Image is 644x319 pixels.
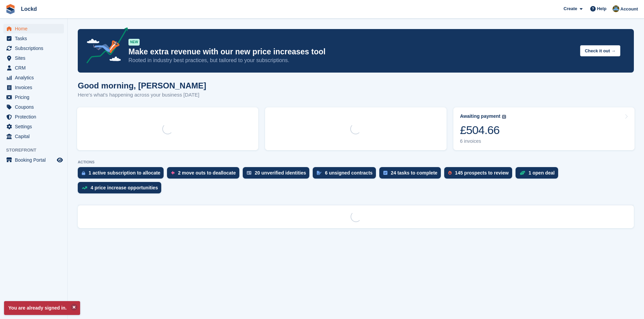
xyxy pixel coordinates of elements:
a: menu [3,92,64,102]
a: 24 tasks to complete [379,167,444,182]
span: Pricing [15,92,55,102]
div: 145 prospects to review [455,170,509,176]
img: deal-1b604bf984904fb50ccaf53a9ad4b4a5d6e5aea283cecdc64d6e3604feb123c2.svg [520,170,525,175]
p: Here's what's happening across your business [DATE] [78,91,206,99]
a: Preview store [56,156,64,164]
span: Home [15,24,55,33]
span: Tasks [15,34,55,43]
a: menu [3,102,64,112]
a: menu [3,122,64,131]
a: menu [3,83,64,92]
p: ACTIONS [78,160,634,164]
a: 4 price increase opportunities [78,182,165,197]
a: Lockd [18,3,40,15]
img: price-adjustments-announcement-icon-8257ccfd72463d97f412b2fc003d46551f7dbcb40ab6d574587a9cd5c0d94... [81,27,128,66]
span: Analytics [15,73,55,82]
a: menu [3,73,64,82]
a: menu [3,53,64,63]
span: Settings [15,122,55,131]
div: NEW [128,39,140,46]
div: 6 invoices [460,138,506,144]
span: Booking Portal [15,155,55,165]
a: menu [3,112,64,122]
span: Protection [15,112,55,122]
span: Help [597,5,606,12]
button: Check it out → [580,45,620,56]
a: menu [3,155,64,165]
a: menu [3,44,64,53]
img: active_subscription_to_allocate_icon-d502201f5373d7db506a760aba3b589e785aa758c864c3986d89f69b8ff3... [82,171,85,175]
span: Invoices [15,83,55,92]
img: Paul Budding [613,5,619,12]
p: You are already signed in. [4,301,80,315]
a: 6 unsigned contracts [313,167,379,182]
span: Coupons [15,102,55,112]
img: price_increase_opportunities-93ffe204e8149a01c8c9dc8f82e8f89637d9d84a8eef4429ea346261dce0b2c0.svg [82,186,87,189]
a: 20 unverified identities [243,167,313,182]
a: menu [3,24,64,33]
span: Create [564,5,577,12]
img: prospect-51fa495bee0391a8d652442698ab0144808aea92771e9ea1ae160a38d050c398.svg [448,171,452,175]
img: move_outs_to_deallocate_icon-f764333ba52eb49d3ac5e1228854f67142a1ed5810a6f6cc68b1a99e826820c5.svg [171,171,174,175]
img: contract_signature_icon-13c848040528278c33f63329250d36e43548de30e8caae1d1a13099fd9432cc5.svg [317,171,321,175]
div: 6 unsigned contracts [325,170,373,176]
div: 1 open deal [529,170,555,176]
div: Awaiting payment [460,113,501,119]
a: 1 open deal [516,167,562,182]
img: task-75834270c22a3079a89374b754ae025e5fb1db73e45f91037f5363f120a921f8.svg [383,171,387,175]
span: Subscriptions [15,44,55,53]
div: 4 price increase opportunities [91,185,158,190]
h1: Good morning, [PERSON_NAME] [78,81,206,90]
div: 24 tasks to complete [391,170,437,176]
a: Awaiting payment £504.66 6 invoices [453,107,635,150]
a: menu [3,132,64,141]
div: 2 move outs to deallocate [178,170,236,176]
a: 2 move outs to deallocate [167,167,242,182]
span: CRM [15,63,55,73]
span: Storefront [6,147,67,154]
img: verify_identity-adf6edd0f0f0b5bbfe63781bf79b02c33cf7c696d77639b501bdc392416b5a36.svg [247,171,252,175]
div: 20 unverified identities [255,170,306,176]
p: Make extra revenue with our new price increases tool [128,47,575,57]
a: menu [3,63,64,73]
span: Sites [15,53,55,63]
a: 145 prospects to review [444,167,516,182]
div: 1 active subscription to allocate [89,170,160,176]
a: 1 active subscription to allocate [78,167,167,182]
div: £504.66 [460,123,506,137]
img: icon-info-grey-7440780725fd019a000dd9b08b2336e03edf1995a4989e88bcd33f0948082b44.svg [502,115,506,119]
img: stora-icon-8386f47178a22dfd0bd8f6a31ec36ba5ce8667c1dd55bd0f319d3a0aa187defe.svg [5,4,16,14]
span: Capital [15,132,55,141]
a: menu [3,34,64,43]
p: Rooted in industry best practices, but tailored to your subscriptions. [128,57,575,64]
span: Account [620,6,638,12]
